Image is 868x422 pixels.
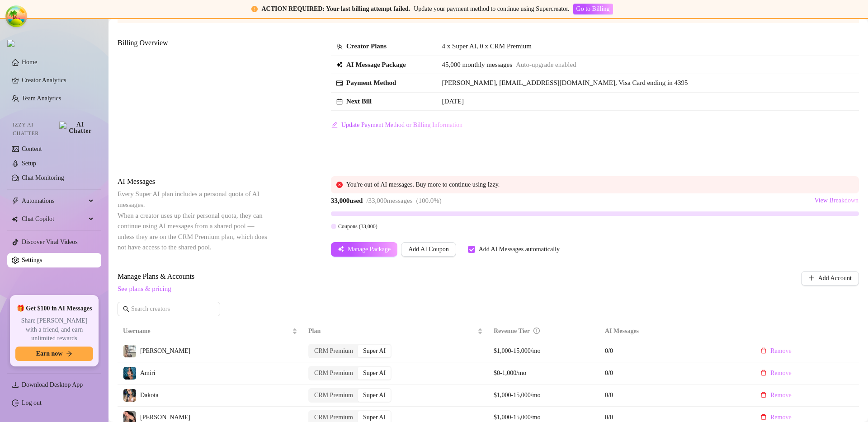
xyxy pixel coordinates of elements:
strong: Next Bill [346,98,372,105]
span: Remove [770,370,792,377]
button: View Breakdown [814,193,859,208]
div: Super AI [358,367,391,380]
strong: ACTION REQUIRED: Your last billing attempt failed. [261,5,410,12]
td: $1,000-15,000/mo [488,384,599,407]
div: segmented control [308,388,392,403]
div: CRM Premium [309,367,358,380]
button: Earn nowarrow-right [15,347,93,361]
span: search [123,306,129,312]
strong: Creator Plans [346,42,387,50]
span: Revenue Tier [494,328,530,334]
button: Update Payment Method or Billing Information [331,118,463,132]
span: [PERSON_NAME], [EMAIL_ADDRESS][DOMAIN_NAME], Visa Card ending in 4395 [442,79,688,86]
span: Plan [308,326,476,336]
a: Creator Analytics [22,73,94,88]
img: Chat Copilot [12,216,18,222]
a: Settings [22,257,42,263]
span: ( 100.0 %) [416,197,442,204]
span: [PERSON_NAME] [140,414,190,421]
span: Dakota [140,392,158,399]
span: Billing Overview [118,38,269,48]
div: CRM Premium [309,345,358,357]
div: Add AI Messages automatically [479,244,560,254]
button: Go to Billing [573,4,613,14]
span: Amiri [140,370,155,376]
span: Remove [770,414,792,421]
button: Remove [753,388,799,403]
span: download [12,381,19,389]
span: Go to Billing [576,5,610,13]
a: Content [22,145,42,152]
a: Go to Billing [573,5,613,12]
span: Chat Copilot [22,212,86,226]
span: info-circle [533,328,540,334]
div: CRM Premium [309,389,358,402]
span: credit-card [336,80,343,86]
div: Super AI [358,389,391,402]
span: 4 x Super AI, 0 x CRM Premium [442,42,532,50]
strong: 33,000 used [331,197,363,204]
button: Manage Package [331,242,397,257]
span: delete [760,370,767,376]
span: Every Super AI plan includes a personal quota of AI messages. When a creator uses up their person... [118,190,267,251]
button: Add Account [801,271,859,286]
a: See plans & pricing [118,285,171,292]
span: Manage Package [348,246,391,253]
a: Home [22,59,37,66]
span: thunderbolt [12,197,19,205]
span: 0 / 0 [605,390,742,400]
span: Username [123,326,290,336]
span: close-circle [336,182,343,188]
img: Erika [123,345,136,357]
span: Download Desktop App [22,381,83,388]
span: Auto-upgrade enabled [516,60,576,70]
span: arrow-right [66,351,72,357]
span: 0 / 0 [605,346,742,356]
img: Amiri [123,367,136,380]
a: Setup [22,160,36,167]
button: Remove [753,366,799,380]
span: Automations [22,194,86,208]
input: Search creators [131,304,208,314]
td: $0-1,000/mo [488,362,599,384]
th: AI Messages [599,323,748,340]
a: Chat Monitoring [22,174,64,181]
a: Discover Viral Videos [22,239,78,245]
strong: AI Message Package [346,61,406,68]
img: logo.svg [7,40,14,47]
span: Izzy AI Chatter [13,121,56,138]
th: Username [118,323,303,340]
span: delete [760,392,767,398]
span: [DATE] [442,98,464,105]
span: Earn now [36,350,63,357]
span: Update your payment method to continue using Supercreator. [414,5,569,12]
div: segmented control [308,344,392,358]
span: 0 / 0 [605,368,742,378]
span: calendar [336,98,343,105]
span: edit [331,122,338,128]
span: Manage Plans & Accounts [118,271,740,282]
button: Add AI Coupon [401,242,456,257]
span: Remove [770,392,792,399]
span: 45,000 monthly messages [442,60,512,70]
img: AI Chatter [59,122,94,134]
span: Remove [770,347,792,355]
span: exclamation-circle [251,6,258,12]
span: AI Messages [118,176,269,187]
span: 🎁 Get $100 in AI Messages [17,304,92,313]
img: Dakota [123,389,136,402]
a: Log out [22,399,42,406]
td: $1,000-15,000/mo [488,340,599,362]
span: View Breakdown [814,197,859,204]
strong: Payment Method [346,79,396,86]
span: Share [PERSON_NAME] with a friend, and earn unlimited rewards [15,316,93,343]
button: Open Tanstack query devtools [7,7,25,25]
th: Plan [303,323,488,340]
a: Team Analytics [22,95,61,102]
div: You're out of AI messages. Buy more to continue using Izzy. [346,180,854,190]
span: / 33,000 messages [366,197,412,204]
span: Add AI Coupon [408,246,448,253]
span: delete [760,414,767,420]
span: [PERSON_NAME] [140,347,190,354]
span: team [336,43,343,50]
